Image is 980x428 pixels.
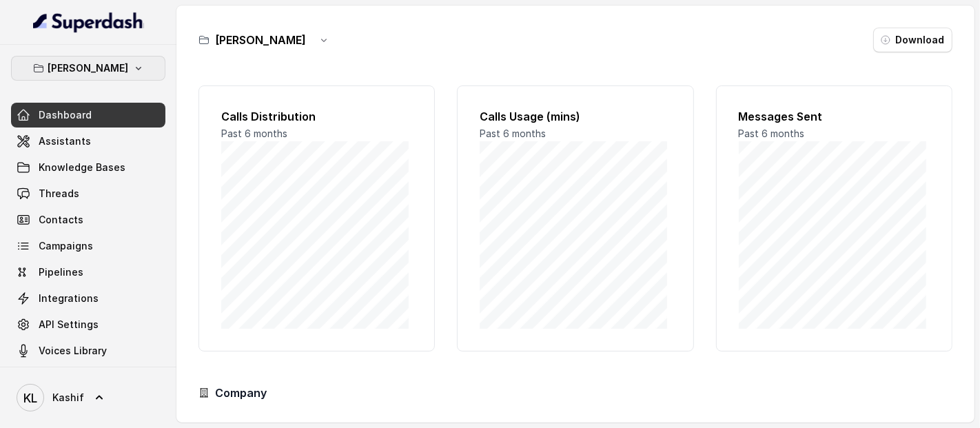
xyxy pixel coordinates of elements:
[11,312,165,337] a: API Settings
[11,234,165,258] a: Campaigns
[11,103,165,128] a: Dashboard
[39,292,99,305] span: Integrations
[39,161,125,174] span: Knowledge Bases
[221,108,412,125] h2: Calls Distribution
[739,108,930,125] h2: Messages Sent
[221,128,287,139] span: Past 6 months
[480,108,671,125] h2: Calls Usage (mins)
[39,108,92,122] span: Dashboard
[39,265,83,279] span: Pipelines
[215,385,267,401] h3: Company
[11,286,165,311] a: Integrations
[39,213,83,227] span: Contacts
[11,129,165,154] a: Assistants
[11,260,165,285] a: Pipelines
[39,239,93,253] span: Campaigns
[23,391,37,405] text: KL
[11,155,165,180] a: Knowledge Bases
[11,207,165,232] a: Contacts
[39,134,91,148] span: Assistants
[11,338,165,363] a: Voices Library
[39,318,99,332] span: API Settings
[48,60,129,77] p: [PERSON_NAME]
[11,56,165,81] button: [PERSON_NAME]
[52,391,84,405] span: Kashif
[215,32,306,48] h3: [PERSON_NAME]
[739,128,805,139] span: Past 6 months
[11,181,165,206] a: Threads
[33,11,144,33] img: light.svg
[39,187,79,201] span: Threads
[480,128,546,139] span: Past 6 months
[11,378,165,417] a: Kashif
[39,344,107,358] span: Voices Library
[873,28,952,52] button: Download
